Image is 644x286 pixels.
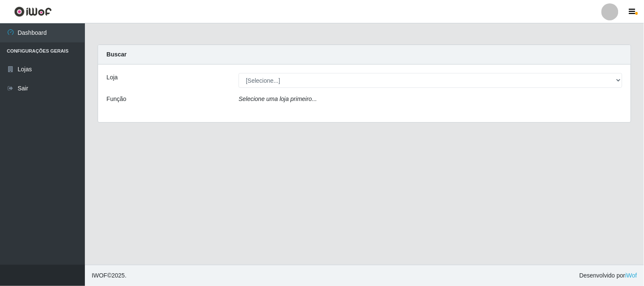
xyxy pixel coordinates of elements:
[14,6,52,17] img: CoreUI Logo
[107,51,127,58] strong: Buscar
[625,272,637,279] a: iWof
[92,272,107,279] span: IWOF
[239,95,317,102] i: Selecione uma loja primeiro...
[92,271,127,280] span: © 2025 .
[579,271,637,280] span: Desenvolvido por
[107,73,118,82] label: Loja
[107,95,127,104] label: Função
